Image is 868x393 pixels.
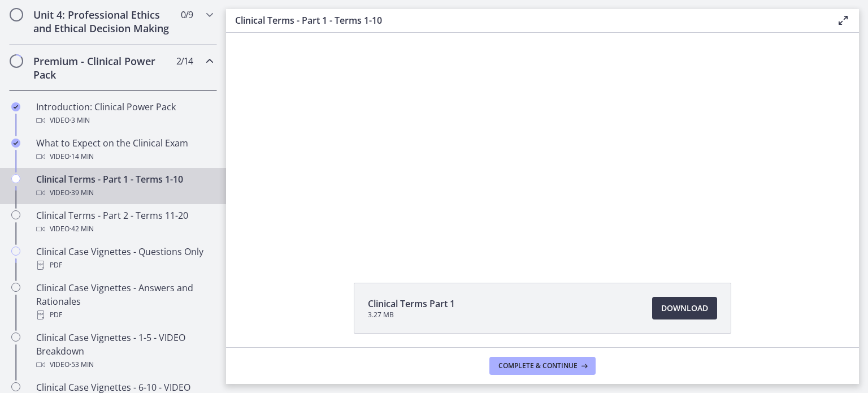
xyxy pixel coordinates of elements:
h2: Unit 4: Professional Ethics and Ethical Decision Making [33,8,171,35]
div: Video [36,114,212,127]
div: Clinical Terms - Part 2 - Terms 11-20 [36,209,212,236]
span: 2 / 14 [176,54,193,68]
div: What to Expect on the Clinical Exam [36,136,212,163]
span: · 3 min [70,114,90,127]
div: Video [36,358,212,372]
button: Complete & continue [489,357,596,375]
span: · 14 min [70,150,94,163]
div: PDF [36,308,212,322]
div: PDF [36,258,212,272]
div: Video [36,150,212,163]
span: · 39 min [70,186,94,200]
span: 3.27 MB [368,310,455,319]
a: Download [652,297,717,319]
div: Clinical Case Vignettes - Answers and Rationales [36,281,212,322]
h2: Premium - Clinical Power Pack [33,54,171,81]
div: Clinical Case Vignettes - 1-5 - VIDEO Breakdown [36,331,212,372]
i: Completed [11,139,20,148]
span: 0 / 9 [181,8,193,21]
span: Clinical Terms Part 1 [368,297,455,310]
div: Video [36,222,212,236]
div: Clinical Case Vignettes - Questions Only [36,245,212,272]
div: Clinical Terms - Part 1 - Terms 1-10 [36,172,212,200]
div: Introduction: Clinical Power Pack [36,100,212,127]
span: · 53 min [70,358,94,372]
span: Download [661,301,708,315]
iframe: Video Lesson [226,8,859,257]
i: Completed [11,102,20,111]
h3: Clinical Terms - Part 1 - Terms 1-10 [235,14,818,27]
span: Complete & continue [498,361,578,370]
span: · 42 min [70,222,94,236]
div: Video [36,186,212,200]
